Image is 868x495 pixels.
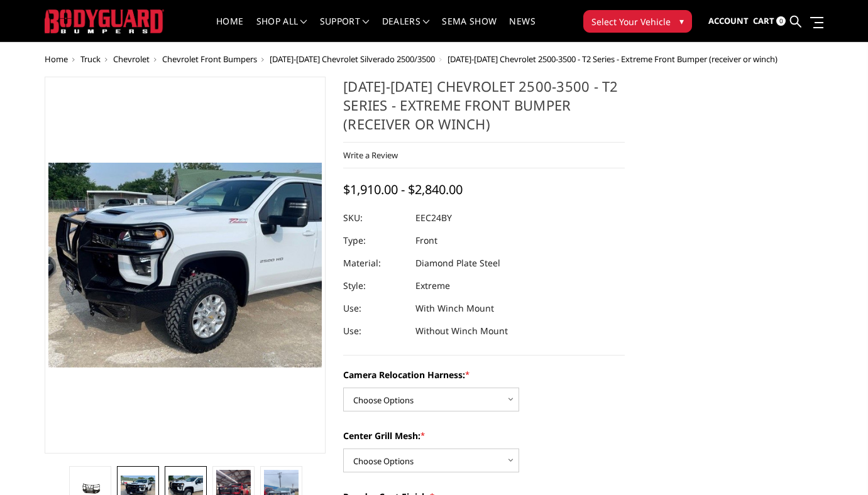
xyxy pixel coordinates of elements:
dt: Use: [343,297,406,320]
a: Chevrolet [113,53,150,65]
span: $1,910.00 - $2,840.00 [343,181,463,198]
dd: With Winch Mount [415,297,494,320]
a: Support [320,17,370,41]
a: [DATE]-[DATE] Chevrolet Silverado 2500/3500 [270,53,435,65]
h1: [DATE]-[DATE] Chevrolet 2500-3500 - T2 Series - Extreme Front Bumper (receiver or winch) [343,77,625,143]
dd: EEC24BY [415,207,452,229]
dd: Extreme [415,275,450,297]
span: Account [708,15,749,26]
a: Cart 0 [753,4,786,38]
dt: Material: [343,252,406,275]
dt: Style: [343,275,406,297]
a: Home [216,17,243,41]
a: shop all [256,17,307,41]
a: Write a Review [343,150,398,161]
span: 0 [776,16,786,26]
label: Camera Relocation Harness: [343,368,625,381]
a: Chevrolet Front Bumpers [162,53,257,65]
span: ▾ [679,14,684,28]
dd: Without Winch Mount [415,320,508,342]
dd: Front [415,229,437,252]
span: Cart [753,15,774,26]
img: BODYGUARD BUMPERS [45,9,164,33]
dt: SKU: [343,207,406,229]
button: Select Your Vehicle [583,10,692,33]
span: [DATE]-[DATE] Chevrolet 2500-3500 - T2 Series - Extreme Front Bumper (receiver or winch) [448,53,777,65]
a: 2024-2025 Chevrolet 2500-3500 - T2 Series - Extreme Front Bumper (receiver or winch) [45,77,326,454]
dt: Type: [343,229,406,252]
a: Dealers [382,17,430,41]
a: SEMA Show [442,17,497,41]
a: Account [708,4,749,38]
dd: Diamond Plate Steel [415,252,500,275]
dt: Use: [343,320,406,342]
span: Select Your Vehicle [591,15,671,28]
a: News [509,17,535,41]
a: Truck [80,53,101,65]
label: Center Grill Mesh: [343,429,625,442]
a: Home [45,53,68,65]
